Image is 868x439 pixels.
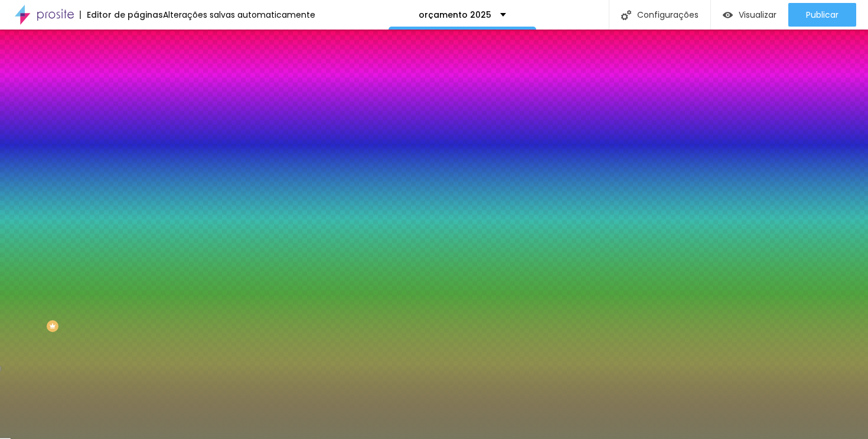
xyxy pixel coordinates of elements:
img: Ícone [621,10,631,20]
font: Visualizar [739,9,776,21]
font: Publicar [806,9,838,21]
font: Editor de páginas [87,9,163,21]
img: view-1.svg [723,10,733,20]
button: Visualizar [711,3,788,27]
font: orçamento 2025 [419,9,491,21]
font: Alterações salvas automaticamente [163,9,315,21]
font: Configurações [637,9,699,21]
button: Publicar [788,3,856,27]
